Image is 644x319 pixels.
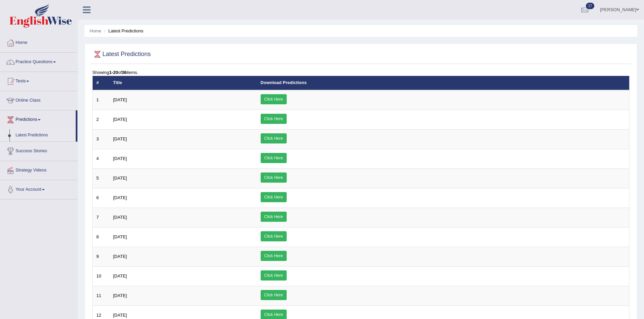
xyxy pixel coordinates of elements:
[261,270,287,281] a: Click Here
[113,254,127,259] span: [DATE]
[93,149,110,168] td: 4
[257,76,629,90] th: Download Predictions
[0,72,77,89] a: Tests
[113,234,127,239] span: [DATE]
[261,114,287,124] a: Click Here
[93,266,110,286] td: 10
[93,247,110,266] td: 9
[90,28,101,33] a: Home
[93,110,110,129] td: 2
[0,53,77,70] a: Practice Questions
[261,153,287,163] a: Click Here
[0,180,77,197] a: Your Account
[586,3,594,9] span: 17
[113,156,127,161] span: [DATE]
[93,76,110,90] th: #
[93,90,110,110] td: 1
[261,231,287,241] a: Click Here
[93,227,110,247] td: 8
[0,91,77,108] a: Online Class
[0,110,76,127] a: Predictions
[113,97,127,102] span: [DATE]
[93,188,110,208] td: 6
[261,290,287,300] a: Click Here
[113,293,127,298] span: [DATE]
[0,161,77,178] a: Strategy Videos
[261,172,287,183] a: Click Here
[113,195,127,200] span: [DATE]
[261,94,287,104] a: Click Here
[113,117,127,122] span: [DATE]
[113,313,127,318] span: [DATE]
[93,168,110,188] td: 5
[261,192,287,202] a: Click Here
[261,133,287,143] a: Click Here
[110,76,257,90] th: Title
[113,136,127,141] span: [DATE]
[261,212,287,222] a: Click Here
[93,286,110,305] td: 11
[13,129,76,141] a: Latest Predictions
[93,129,110,149] td: 3
[122,70,126,75] b: 36
[102,28,143,34] li: Latest Predictions
[113,215,127,220] span: [DATE]
[261,251,287,261] a: Click Here
[0,142,77,159] a: Success Stories
[109,70,118,75] b: 1-20
[93,208,110,227] td: 7
[113,273,127,278] span: [DATE]
[92,49,151,59] h2: Latest Predictions
[0,33,77,50] a: Home
[113,176,127,181] span: [DATE]
[92,69,629,76] div: Showing of items.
